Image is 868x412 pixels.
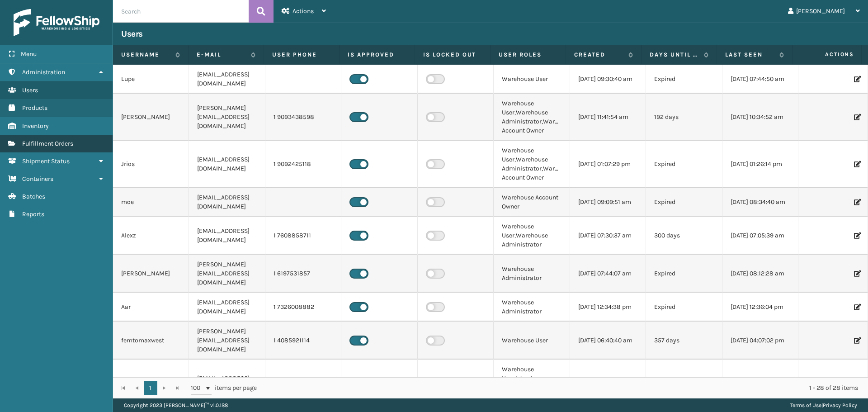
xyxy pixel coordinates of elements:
[113,322,189,360] td: femtomaxwest
[646,322,722,360] td: 357 days
[494,141,570,188] td: Warehouse User,Warehouse Administrator,Warehouse Account Owner
[722,141,798,188] td: [DATE] 01:26:14 pm
[494,255,570,293] td: Warehouse Administrator
[722,322,798,360] td: [DATE] 04:07:02 pm
[113,217,189,255] td: Alexz
[725,51,775,59] label: Last Seen
[646,94,722,141] td: 192 days
[265,217,341,255] td: 1 7608858711
[494,188,570,217] td: Warehouse Account Owner
[854,199,859,205] i: Edit
[499,51,557,59] label: User Roles
[494,65,570,94] td: Warehouse User
[144,381,157,395] a: 1
[113,293,189,322] td: Aar
[823,402,857,408] a: Privacy Policy
[189,255,265,293] td: [PERSON_NAME][EMAIL_ADDRESS][DOMAIN_NAME]
[494,217,570,255] td: Warehouse User,Warehouse Administrator
[22,86,38,94] span: Users
[646,188,722,217] td: Expired
[646,65,722,94] td: Expired
[22,68,65,76] span: Administration
[113,141,189,188] td: Jrios
[722,293,798,322] td: [DATE] 12:36:04 pm
[570,188,646,217] td: [DATE] 09:09:51 am
[570,360,646,407] td: [DATE] 01:02:57 pm
[722,65,798,94] td: [DATE] 07:44:50 am
[189,217,265,255] td: [EMAIL_ADDRESS][DOMAIN_NAME]
[113,94,189,141] td: [PERSON_NAME]
[790,398,857,412] div: |
[191,384,204,393] span: 100
[494,94,570,141] td: Warehouse User,Warehouse Administrator,Warehouse Account Owner
[646,217,722,255] td: 300 days
[22,175,53,183] span: Containers
[189,322,265,360] td: [PERSON_NAME][EMAIL_ADDRESS][DOMAIN_NAME]
[646,255,722,293] td: Expired
[854,232,859,239] i: Edit
[854,161,859,167] i: Edit
[121,28,143,39] h3: Users
[854,270,859,277] i: Edit
[570,293,646,322] td: [DATE] 12:34:38 pm
[113,65,189,94] td: Lupe
[22,122,49,130] span: Inventory
[854,337,859,344] i: Edit
[272,51,331,59] label: User phone
[646,141,722,188] td: Expired
[113,188,189,217] td: moe
[21,50,37,58] span: Menu
[14,9,99,36] img: logo
[646,360,722,407] td: Expired
[570,65,646,94] td: [DATE] 09:30:40 am
[189,141,265,188] td: [EMAIL_ADDRESS][DOMAIN_NAME]
[722,217,798,255] td: [DATE] 07:05:39 am
[191,381,257,395] span: items per page
[121,51,171,59] label: Username
[854,304,859,310] i: Edit
[265,360,341,407] td: 1 9518074834
[570,141,646,188] td: [DATE] 01:07:29 pm
[265,322,341,360] td: 1 4085921114
[189,65,265,94] td: [EMAIL_ADDRESS][DOMAIN_NAME]
[197,51,246,59] label: E-mail
[722,94,798,141] td: [DATE] 10:34:52 am
[113,360,189,407] td: CSantana
[570,94,646,141] td: [DATE] 11:41:54 am
[570,217,646,255] td: [DATE] 07:30:37 am
[722,255,798,293] td: [DATE] 08:12:28 am
[854,114,859,120] i: Edit
[265,94,341,141] td: 1 9093438598
[189,188,265,217] td: [EMAIL_ADDRESS][DOMAIN_NAME]
[494,360,570,407] td: Warehouse User,Warehouse Administrator,Warehouse Account Owner
[722,360,798,407] td: [DATE] 04:07:02 pm
[494,322,570,360] td: Warehouse User
[269,384,858,393] div: 1 - 28 of 28 items
[189,94,265,141] td: [PERSON_NAME][EMAIL_ADDRESS][DOMAIN_NAME]
[348,51,406,59] label: Is Approved
[646,293,722,322] td: Expired
[22,193,45,200] span: Batches
[292,7,314,15] span: Actions
[795,47,859,62] span: Actions
[570,255,646,293] td: [DATE] 07:44:07 am
[494,293,570,322] td: Warehouse Administrator
[423,51,482,59] label: Is Locked Out
[265,293,341,322] td: 1 7326008882
[790,402,821,408] a: Terms of Use
[22,157,70,165] span: Shipment Status
[22,210,44,218] span: Reports
[189,360,265,407] td: [EMAIL_ADDRESS][DOMAIN_NAME]
[22,140,73,147] span: Fulfillment Orders
[189,293,265,322] td: [EMAIL_ADDRESS][DOMAIN_NAME]
[574,51,624,59] label: Created
[570,322,646,360] td: [DATE] 06:40:40 am
[650,51,699,59] label: Days until password expires
[265,255,341,293] td: 1 6197531857
[124,398,228,412] p: Copyright 2023 [PERSON_NAME]™ v 1.0.188
[265,141,341,188] td: 1 9092425118
[722,188,798,217] td: [DATE] 08:34:40 am
[854,76,859,82] i: Edit
[22,104,47,112] span: Products
[113,255,189,293] td: [PERSON_NAME]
